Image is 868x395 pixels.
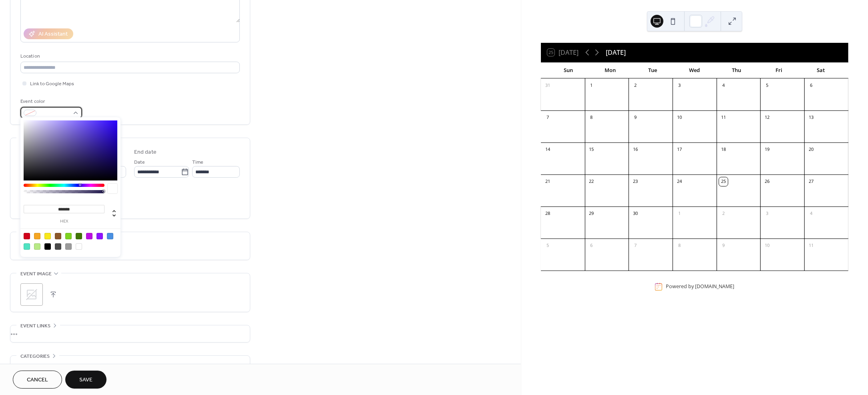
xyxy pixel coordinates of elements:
[763,209,772,218] div: 3
[807,145,816,154] div: 20
[587,113,596,122] div: 8
[589,62,631,78] div: Mon
[631,113,640,122] div: 9
[719,241,728,250] div: 9
[675,145,684,154] div: 17
[543,81,552,90] div: 31
[631,62,673,78] div: Tue
[543,113,552,122] div: 7
[24,233,30,239] div: #D0021B
[807,177,816,186] div: 27
[715,62,757,78] div: Thu
[800,62,842,78] div: Sat
[20,52,238,60] div: Location
[65,233,72,239] div: #7ED321
[20,283,43,306] div: ;
[675,113,684,122] div: 10
[695,283,734,290] a: [DOMAIN_NAME]
[96,233,103,239] div: #9013FE
[807,81,816,90] div: 6
[134,158,145,167] span: Date
[675,177,684,186] div: 24
[76,243,82,250] div: #FFFFFF
[76,233,82,239] div: #417505
[27,376,48,385] span: Cancel
[543,241,552,250] div: 5
[44,233,51,239] div: #F8E71C
[807,241,816,250] div: 11
[20,270,52,278] span: Event image
[675,241,684,250] div: 8
[543,177,552,186] div: 21
[13,371,62,389] button: Cancel
[30,80,74,88] span: Link to Google Maps
[719,177,728,186] div: 25
[666,283,734,290] div: Powered by
[675,81,684,90] div: 3
[631,81,640,90] div: 2
[55,233,61,239] div: #8B572A
[20,352,50,361] span: Categories
[587,145,596,154] div: 15
[65,243,72,250] div: #9B9B9B
[55,243,61,250] div: #4A4A4A
[34,233,40,239] div: #F5A623
[631,177,640,186] div: 23
[192,158,203,167] span: Time
[606,48,626,57] div: [DATE]
[20,97,80,106] div: Event color
[587,241,596,250] div: 6
[10,356,250,373] div: •••
[763,177,772,186] div: 26
[807,209,816,218] div: 4
[34,243,40,250] div: #B8E986
[24,219,104,224] label: hex
[587,209,596,218] div: 29
[86,233,92,239] div: #BD10E0
[631,241,640,250] div: 7
[631,145,640,154] div: 16
[107,233,113,239] div: #4A90E2
[134,148,157,156] div: End date
[673,62,715,78] div: Wed
[543,145,552,154] div: 14
[10,325,250,342] div: •••
[719,145,728,154] div: 18
[543,209,552,218] div: 28
[20,322,50,330] span: Event links
[719,209,728,218] div: 2
[719,81,728,90] div: 4
[65,371,106,389] button: Save
[44,243,51,250] div: #000000
[547,62,589,78] div: Sun
[587,177,596,186] div: 22
[763,145,772,154] div: 19
[24,243,30,250] div: #50E3C2
[631,209,640,218] div: 30
[675,209,684,218] div: 1
[587,81,596,90] div: 1
[758,62,800,78] div: Fri
[79,376,92,385] span: Save
[719,113,728,122] div: 11
[763,241,772,250] div: 10
[763,113,772,122] div: 12
[807,113,816,122] div: 13
[763,81,772,90] div: 5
